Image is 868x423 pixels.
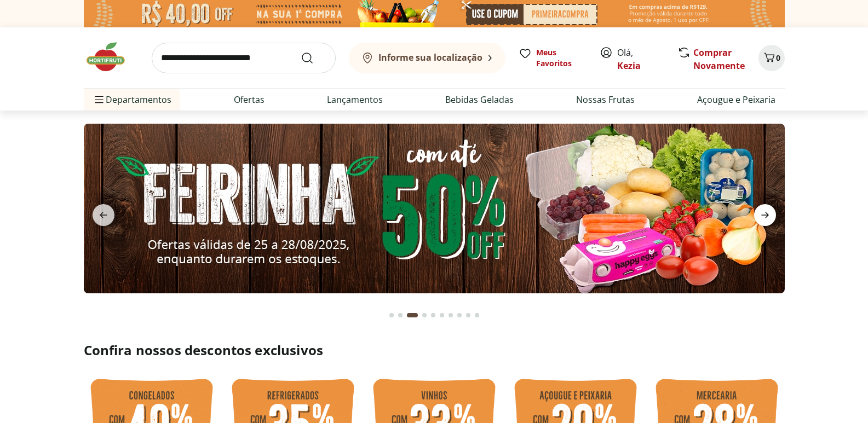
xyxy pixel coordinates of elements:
[84,124,785,293] img: feira
[93,86,106,113] button: Menu
[617,46,666,72] span: Olá,
[758,45,785,71] button: Carrinho
[327,93,383,106] a: Lançamentos
[697,93,775,106] a: Açougue e Peixaria
[576,93,635,106] a: Nossas Frutas
[776,53,780,63] span: 0
[234,93,265,106] a: Ofertas
[617,60,641,72] a: Kezia
[152,43,336,73] input: search
[387,302,396,328] button: Go to page 1 from fs-carousel
[93,86,171,113] span: Departamentos
[536,47,587,69] span: Meus Favoritos
[693,47,745,72] a: Comprar Novamente
[519,47,587,69] a: Meus Favoritos
[473,302,481,328] button: Go to page 10 from fs-carousel
[396,302,405,328] button: Go to page 2 from fs-carousel
[420,302,429,328] button: Go to page 4 from fs-carousel
[84,341,785,359] h2: Confira nossos descontos exclusivos
[429,302,438,328] button: Go to page 5 from fs-carousel
[84,204,123,226] button: previous
[455,302,464,328] button: Go to page 8 from fs-carousel
[349,43,505,73] button: Informe sua localização
[438,302,446,328] button: Go to page 6 from fs-carousel
[464,302,473,328] button: Go to page 9 from fs-carousel
[405,302,420,328] button: Current page from fs-carousel
[84,40,139,73] img: Hortifruti
[445,93,514,106] a: Bebidas Geladas
[301,51,327,65] button: Submit Search
[378,51,482,63] b: Informe sua localização
[446,302,455,328] button: Go to page 7 from fs-carousel
[745,204,785,226] button: next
